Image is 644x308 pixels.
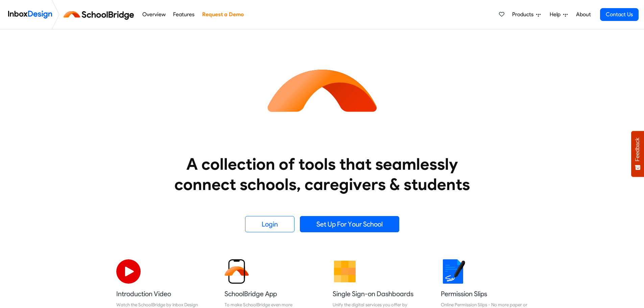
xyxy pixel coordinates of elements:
[631,131,644,177] button: Feedback - Show survey
[300,216,399,232] a: Set Up For Your School
[333,259,357,284] img: 2022_01_13_icon_grid.svg
[441,289,528,299] h5: Permission Slips
[333,289,420,299] h5: Single Sign-on Dashboards
[224,289,312,299] h5: SchoolBridge App
[62,6,138,23] img: schoolbridge logo
[512,10,536,19] span: Products
[509,8,543,21] a: Products
[116,259,141,284] img: 2022_07_11_icon_video_playback.svg
[574,8,593,21] a: About
[116,289,204,299] h5: Introduction Video
[224,259,249,284] img: 2022_01_13_icon_sb_app.svg
[245,216,294,232] a: Login
[162,154,483,194] heading: A collection of tools that seamlessly connect schools, caregivers & students
[635,138,641,161] span: Feedback
[140,8,167,21] a: Overview
[547,8,570,21] a: Help
[600,8,639,21] a: Contact Us
[261,29,383,151] img: icon_schoolbridge.svg
[200,8,245,21] a: Request a Demo
[441,259,465,284] img: 2022_01_18_icon_signature.svg
[171,8,196,21] a: Features
[550,10,563,19] span: Help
